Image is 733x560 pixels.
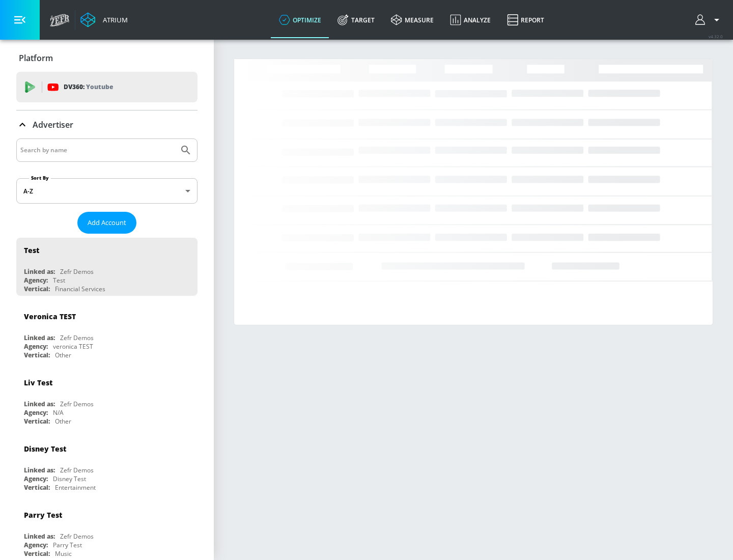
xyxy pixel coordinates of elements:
[24,400,55,408] div: Linked as:
[499,2,552,38] a: Report
[99,15,128,24] div: Atrium
[55,285,105,293] div: Financial Services
[16,44,198,72] div: Platform
[60,466,94,474] div: Zefr Demos
[60,267,94,276] div: Zefr Demos
[16,304,198,362] div: Veronica TESTLinked as:Zefr DemosAgency:veronica TESTVertical:Other
[60,400,94,408] div: Zefr Demos
[24,285,50,293] div: Vertical:
[24,342,48,351] div: Agency:
[24,417,50,426] div: Vertical:
[24,541,48,549] div: Agency:
[53,408,64,417] div: N/A
[24,466,55,474] div: Linked as:
[55,549,72,558] div: Music
[24,351,50,359] div: Vertical:
[24,474,48,483] div: Agency:
[60,333,94,342] div: Zefr Demos
[24,333,55,342] div: Linked as:
[24,532,55,541] div: Linked as:
[20,144,175,157] input: Search by name
[53,276,65,285] div: Test
[77,212,136,234] button: Add Account
[16,72,198,102] div: DV360: Youtube
[16,238,198,296] div: TestLinked as:Zefr DemosAgency:TestVertical:Financial Services
[24,276,48,285] div: Agency:
[24,444,66,454] div: Disney Test
[16,178,198,204] div: A-Z
[55,483,96,492] div: Entertainment
[24,408,48,417] div: Agency:
[24,267,55,276] div: Linked as:
[24,483,50,492] div: Vertical:
[24,245,39,255] div: Test
[24,549,50,558] div: Vertical:
[24,312,76,321] div: Veronica TEST
[33,119,73,130] p: Advertiser
[329,2,383,38] a: Target
[55,351,71,359] div: Other
[16,110,198,139] div: Advertiser
[19,52,53,64] p: Platform
[16,370,198,428] div: Liv TestLinked as:Zefr DemosAgency:N/AVertical:Other
[88,217,126,229] span: Add Account
[60,532,94,541] div: Zefr Demos
[53,474,86,483] div: Disney Test
[16,436,198,494] div: Disney TestLinked as:Zefr DemosAgency:Disney TestVertical:Entertainment
[53,342,93,351] div: veronica TEST
[24,510,62,520] div: Parry Test
[53,541,82,549] div: Parry Test
[271,2,329,38] a: optimize
[86,81,113,92] p: Youtube
[80,12,128,27] a: Atrium
[383,2,442,38] a: measure
[442,2,499,38] a: Analyze
[24,378,52,387] div: Liv Test
[64,81,113,93] p: DV360:
[29,175,51,181] label: Sort By
[709,34,723,39] span: v 4.32.0
[55,417,71,426] div: Other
